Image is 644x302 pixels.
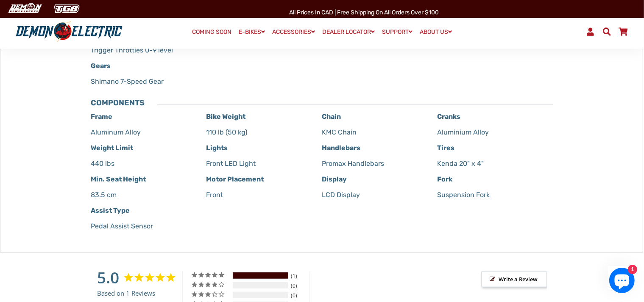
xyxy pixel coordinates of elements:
span: Write a Review [481,271,547,287]
strong: Cranks [437,113,460,121]
a: COMING SOON [189,26,234,38]
a: SUPPORT [379,26,415,38]
div: 100% [233,272,288,279]
p: Suspension Fork [437,190,544,200]
strong: Assist Type [91,206,130,214]
span: Based on 1 Reviews [98,288,156,298]
strong: Min. Seat Height [91,175,146,183]
p: Shimano 7-Speed Gear [91,77,197,86]
p: Aluminum Alloy [91,127,197,137]
h3: COMPONENTS [91,99,145,108]
a: DEALER LOCATOR [319,26,378,38]
p: Front [206,190,312,200]
strong: Display [322,175,347,183]
span: All Prices in CAD | Free shipping on all orders over $100 [289,9,439,16]
p: Pedal Assist Sensor [91,221,197,231]
p: 440 lbs [91,159,197,168]
img: TGB Canada [49,2,84,16]
p: 83.5 cm [91,190,197,200]
strong: Motor Placement [206,175,264,183]
strong: Lights [206,144,228,152]
p: Kenda 20" x 4" [437,159,544,168]
a: ACCESSORIES [269,26,318,38]
strong: Bike Weight [206,113,245,121]
p: Promax Handlebars [322,159,428,168]
p: KMC Chain [322,127,428,137]
strong: Tires [437,144,454,152]
div: 5 ★ [191,271,231,278]
div: 5-Star Ratings [233,272,288,279]
img: Demon Electric logo [13,21,125,43]
p: 110 lb (50 kg) [206,127,312,137]
strong: Frame [91,113,112,121]
strong: Gears [91,62,111,70]
p: LCD Display [322,190,428,200]
inbox-online-store-chat: Shopify online store chat [607,268,637,295]
p: Aluminium Alloy [437,127,544,137]
strong: Fork [437,175,452,183]
img: Demon Electric [4,2,45,16]
p: Front LED Light [206,159,312,168]
strong: 5.0 [98,266,120,288]
strong: Chain [322,113,341,121]
div: 1 [289,272,307,280]
strong: Handlebars [322,144,360,152]
a: E-BIKES [236,26,268,38]
a: ABOUT US [417,26,455,38]
strong: Weight Limit [91,144,133,152]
